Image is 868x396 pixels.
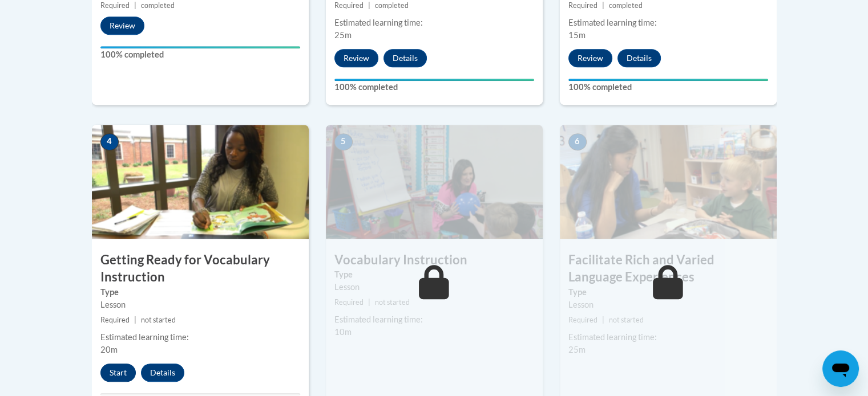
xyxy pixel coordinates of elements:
span: not started [375,298,410,307]
button: Review [334,49,378,67]
div: Lesson [568,299,768,311]
label: Type [568,286,768,299]
div: Your progress [334,79,534,81]
label: 100% completed [568,81,768,93]
label: 100% completed [334,81,534,93]
h3: Getting Ready for Vocabulary Instruction [92,251,309,287]
iframe: Button to launch messaging window [822,350,859,387]
span: not started [609,316,644,324]
span: 25m [334,30,352,40]
label: Type [334,268,534,281]
label: 100% completed [100,48,300,61]
h3: Vocabulary Instruction [326,251,543,269]
img: Course Image [560,125,777,239]
span: Required [100,316,130,324]
span: Required [100,1,130,10]
span: 5 [334,133,353,150]
button: Details [141,364,184,382]
button: Review [568,49,612,67]
span: Required [568,1,597,10]
span: 15m [568,30,586,40]
span: 20m [100,345,118,354]
img: Course Image [326,125,543,239]
span: 25m [568,345,586,354]
span: | [134,316,136,324]
span: 6 [568,133,587,150]
div: Estimated learning time: [100,331,300,344]
span: completed [609,1,643,10]
div: Your progress [100,46,300,48]
span: completed [141,1,175,10]
div: Lesson [334,281,534,293]
img: Course Image [92,125,309,239]
span: | [368,298,370,307]
span: Required [334,298,364,307]
span: | [602,316,604,324]
div: Estimated learning time: [334,17,534,29]
button: Start [100,364,136,382]
span: | [134,1,136,10]
div: Lesson [100,299,300,311]
span: not started [141,316,176,324]
div: Your progress [568,79,768,81]
span: | [368,1,370,10]
div: Estimated learning time: [568,17,768,29]
button: Details [617,49,661,67]
label: Type [100,286,300,299]
button: Review [100,17,144,35]
span: Required [568,316,597,324]
span: completed [375,1,409,10]
span: Required [334,1,364,10]
span: | [602,1,604,10]
button: Details [383,49,427,67]
span: 4 [100,133,119,150]
div: Estimated learning time: [334,313,534,326]
span: 10m [334,327,352,337]
div: Estimated learning time: [568,331,768,344]
h3: Facilitate Rich and Varied Language Experiences [560,251,777,287]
